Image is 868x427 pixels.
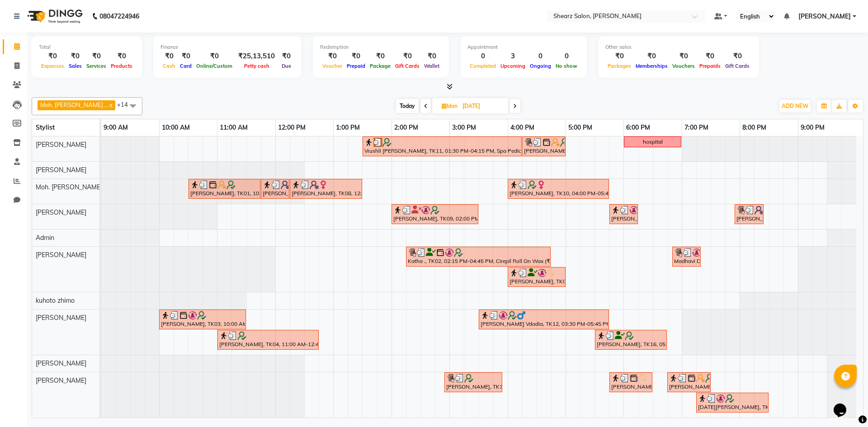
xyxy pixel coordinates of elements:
div: ₹0 [670,51,697,61]
span: Gift Cards [723,63,752,69]
div: [PERSON_NAME], TK03, 10:00 AM-11:30 AM, Men hair cut,[PERSON_NAME] crafting,Addtional K wash - [D... [160,311,245,328]
div: ₹0 [605,51,633,61]
span: [PERSON_NAME] [36,314,86,322]
div: Other sales [605,43,752,51]
span: Moh. [PERSON_NAME] ... [40,101,108,108]
span: Services [84,63,108,69]
span: Today [396,99,419,113]
div: 0 [467,51,498,61]
span: [PERSON_NAME] [36,166,86,174]
div: Total [39,43,135,51]
span: Completed [467,63,498,69]
div: Redemption [320,43,442,51]
div: ₹0 [320,51,344,61]
a: x [108,101,113,108]
span: [PERSON_NAME] [798,12,851,21]
div: [PERSON_NAME], TK26, 07:55 PM-08:25 PM, Sr. [PERSON_NAME] crafting [736,206,763,223]
span: Wallet [422,63,442,69]
span: Package [368,63,393,69]
div: Katha ., TK02, 02:15 PM-04:45 PM, Cirepil Roll On Wax (₹1325),Brazilian stripless international w... [407,248,550,265]
span: [PERSON_NAME] [36,359,86,367]
span: [PERSON_NAME] [36,376,86,385]
span: Prepaids [697,63,723,69]
a: 3:00 PM [450,121,478,134]
div: ₹0 [368,51,393,61]
span: Online/Custom [194,63,235,69]
div: [PERSON_NAME], TK01, 10:30 AM-11:45 AM, [PERSON_NAME] color,Sr. [PERSON_NAME] crafting [189,180,259,197]
div: ₹0 [393,51,422,61]
div: [PERSON_NAME], TK17, 05:45 PM-06:30 PM, Men hair cut [610,374,651,391]
input: 2025-09-01 [460,99,505,113]
div: ₹0 [194,51,235,61]
span: No show [553,63,580,69]
span: Cash [160,63,178,69]
a: 5:00 PM [566,121,594,134]
a: 2:00 PM [392,121,420,134]
div: Appointment [467,43,580,51]
span: [PERSON_NAME] [36,141,86,149]
span: Ongoing [528,63,553,69]
span: Expenses [39,63,66,69]
span: Petty cash [242,63,272,69]
div: ₹0 [84,51,108,61]
div: ₹25,13,510 [235,51,278,61]
div: ₹0 [723,51,752,61]
div: ₹0 [697,51,723,61]
span: Upcoming [498,63,528,69]
div: [PERSON_NAME], TK06, 04:00 PM-05:00 PM, Eyebrow threading,Upperlip threading,Chin threading,Foreh... [509,268,565,286]
div: [PERSON_NAME], TK04, 11:00 AM-12:45 PM, DF Hair wash - Below Shoulder,Touch up -upto 2 inch -Inoa [218,331,318,348]
a: 11:00 AM [217,121,250,134]
a: 1:00 PM [334,121,362,134]
div: 0 [528,51,553,61]
a: 9:00 PM [798,121,827,134]
div: [PERSON_NAME], TK14, 02:55 PM-03:55 PM, Men hair cut,Addtional K wash - [DEMOGRAPHIC_DATA] [445,374,501,391]
div: hospital [643,138,663,146]
span: Products [108,63,135,69]
div: [PERSON_NAME], TK16, 05:30 PM-06:45 PM, Women hair cut,Additional K wash - Women (₹338) [596,331,666,348]
div: [PERSON_NAME], TK09, 02:00 PM-03:30 PM, Touch-up 2 inch - Majirel [392,206,477,223]
div: Vrushli [PERSON_NAME], TK11, 01:30 PM-04:15 PM, Spa Pedicure (₹2700),Full hand international wax ... [363,138,521,155]
div: [PERSON_NAME], TK20, 06:45 PM-07:30 PM, Boy hair cut upto 10year [668,374,710,391]
span: Gift Cards [393,63,422,69]
div: [PERSON_NAME] Vdadia, TK12, 03:30 PM-05:45 PM, Men hair cut,[PERSON_NAME] crafting,Women hair cut [480,311,608,328]
div: ₹0 [66,51,84,61]
span: Moh. [PERSON_NAME] ... [36,183,108,191]
div: 0 [553,51,580,61]
span: [PERSON_NAME] [36,251,86,259]
div: [PERSON_NAME], TK10, 04:00 PM-05:45 PM, Global Color -Upto Waist - Majirel,Additional K wash - Women [509,180,608,197]
span: Card [178,63,194,69]
span: Due [279,63,293,69]
a: 6:00 PM [624,121,652,134]
span: Admin [36,234,54,242]
span: Mon [439,103,460,109]
div: ₹0 [108,51,135,61]
div: ₹0 [633,51,670,61]
div: ₹0 [422,51,442,61]
img: logo [23,4,85,29]
span: Vouchers [670,63,697,69]
span: kuhoto zhimo [36,296,75,305]
span: Memberships [633,63,670,69]
iframe: chat widget [830,391,859,418]
b: 08047224946 [99,4,139,29]
a: 4:00 PM [508,121,537,134]
div: ₹0 [39,51,66,61]
div: 3 [498,51,528,61]
div: [PERSON_NAME], TK08, 12:15 PM-01:30 PM, Sr. women hair cut,Additional Loreal Hair Wash - [DEMOGRA... [291,180,361,197]
span: +14 [117,101,135,108]
div: Madhavi Dad ., TK21, 06:50 PM-07:20 PM, Hair styling,Saree draping [673,248,700,265]
div: ₹0 [178,51,194,61]
span: [PERSON_NAME] [36,208,86,216]
a: 8:00 PM [740,121,769,134]
div: ₹0 [160,51,178,61]
a: 12:00 PM [276,121,308,134]
span: Stylist [36,123,55,131]
a: 7:00 PM [682,121,711,134]
span: Sales [66,63,84,69]
div: [PERSON_NAME], TK15, 04:15 PM-05:00 PM, Upperlip stripless,Chin stripless,Eyebrow stripless [523,138,565,155]
button: ADD NEW [779,100,811,113]
div: [PERSON_NAME], TK07, 11:45 AM-12:15 PM, [PERSON_NAME] crafting [262,180,288,197]
a: 10:00 AM [160,121,192,134]
span: Prepaid [344,63,368,69]
div: [PERSON_NAME] ., TK18, 05:45 PM-06:15 PM, Redken - Hairwash Upto Waist (₹715) [610,206,637,223]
